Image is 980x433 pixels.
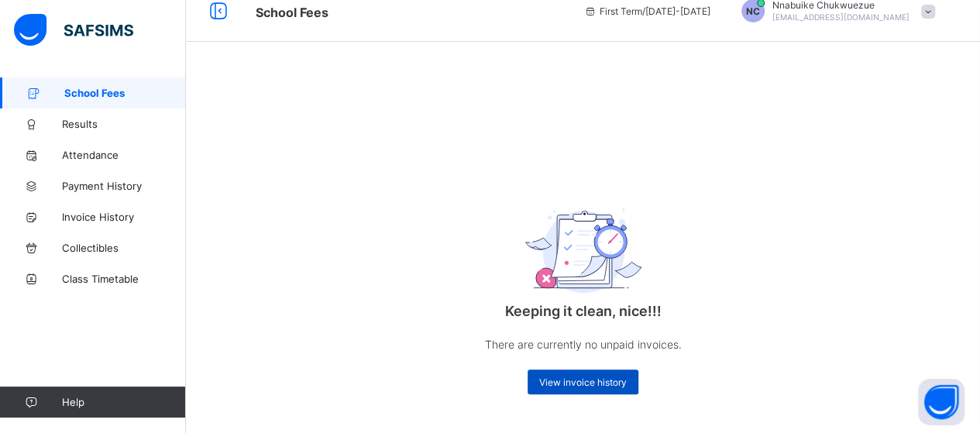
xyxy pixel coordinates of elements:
span: NC [746,5,760,17]
img: safsims [14,14,133,46]
p: Keeping it clean, nice!!! [428,303,738,319]
span: School Fees [256,5,328,20]
span: School Fees [64,87,186,99]
span: Payment History [62,180,186,192]
span: Help [62,396,185,408]
p: There are currently no unpaid invoices. [428,335,738,354]
span: [EMAIL_ADDRESS][DOMAIN_NAME] [772,12,910,22]
span: Attendance [62,149,186,161]
button: Open asap [918,379,965,425]
span: session/term information [584,5,710,17]
div: Keeping it clean, nice!!! [428,166,738,410]
span: View invoice history [539,376,627,388]
span: Results [62,118,186,130]
span: Collectibles [62,242,186,254]
span: Class Timetable [62,273,186,285]
span: Invoice History [62,211,186,223]
img: empty_exam.25ac31c7e64bfa8fcc0a6b068b22d071.svg [525,208,641,293]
